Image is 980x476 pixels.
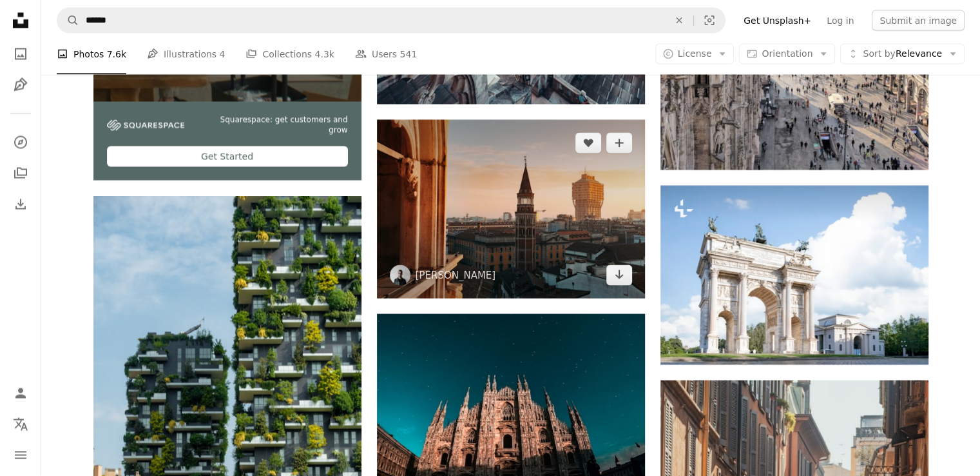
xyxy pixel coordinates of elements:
form: Find visuals sitewide [57,8,725,34]
button: Like [575,133,601,154]
span: License [678,48,712,59]
a: Illustrations 4 [147,34,225,75]
a: a large white arch with statues on top of it [660,270,928,281]
a: Collections 4.3k [245,34,334,75]
button: Menu [8,442,34,468]
a: Explore [8,130,34,155]
span: Relevance [863,48,942,61]
a: brown cathedral [377,409,645,421]
a: Home — Unsplash [8,8,34,36]
span: Squarespace: get customers and grow [200,115,348,137]
a: Users 541 [355,34,417,75]
button: Clear [665,8,693,33]
button: Visual search [694,8,725,33]
button: Search Unsplash [57,8,79,33]
a: Photos [8,41,34,67]
img: file-1747939142011-51e5cc87e3c9 [107,120,184,132]
a: Collections [8,161,34,186]
button: Orientation [739,44,835,64]
a: Download History [8,192,34,217]
a: Download [606,265,632,286]
span: 4.3k [314,47,334,61]
img: a large white arch with statues on top of it [660,186,928,364]
span: Sort by [863,48,895,59]
button: License [655,44,735,64]
button: Sort byRelevance [840,44,965,64]
span: 4 [220,47,226,61]
a: Illustrations [8,72,34,98]
div: Get Started [107,146,348,167]
a: brown and blue concrete buildings [377,203,645,215]
button: Language [8,412,34,437]
a: Log in [819,10,861,31]
img: brown and blue concrete buildings [377,120,645,299]
a: Get Unsplash+ [736,10,819,31]
a: a very tall building with a lot of plants growing on it [93,392,361,403]
button: Submit an image [872,10,965,31]
span: Orientation [762,48,812,59]
span: 541 [400,47,418,61]
button: Add to Collection [606,133,632,154]
img: Go to Matteo Raimondi's profile [390,265,410,286]
a: [PERSON_NAME] [416,269,496,282]
a: Log in / Sign up [8,381,34,406]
